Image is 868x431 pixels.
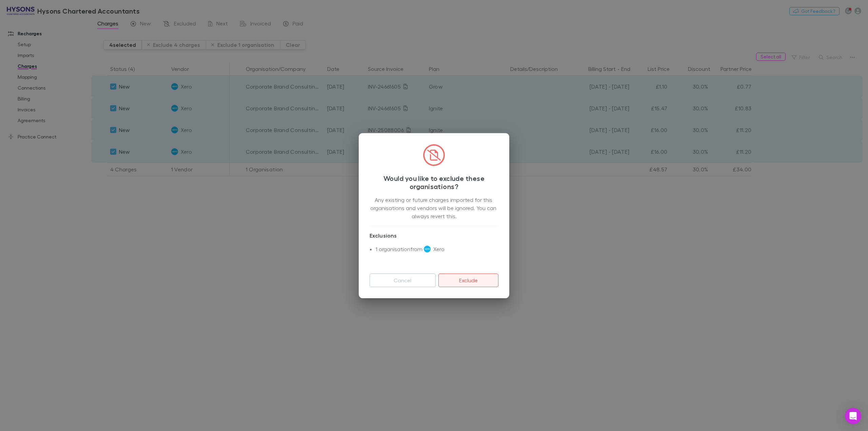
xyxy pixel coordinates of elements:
[370,196,498,260] div: Any existing or future charges imported for this organisations and vendors will be ignored. You c...
[438,274,498,287] button: Exclude
[845,408,861,424] div: Open Intercom Messenger
[376,245,498,260] li: 1 organisation from
[424,246,431,252] img: Xero's Logo
[370,174,498,190] h3: Would you like to exclude these organisations?
[433,245,445,253] span: Xero
[370,274,436,287] button: Cancel
[370,231,498,240] p: Exclusions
